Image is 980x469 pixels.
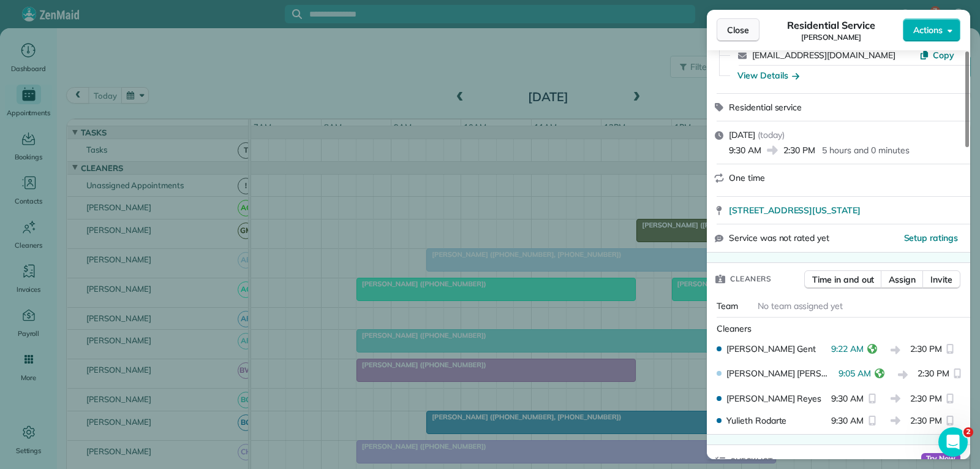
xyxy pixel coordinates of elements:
span: 2:30 PM [910,392,942,405]
span: Actions [913,24,943,36]
span: ( today ) [758,129,785,140]
span: No team assigned yet [758,300,843,311]
button: Invite [922,270,960,289]
span: 9:30 AM [831,414,864,427]
p: 5 hours and 0 minutes [822,144,909,156]
span: 2:30 PM [910,414,942,427]
span: Try Now [921,453,960,465]
span: Setup ratings [904,232,959,243]
span: Assign [889,273,916,286]
span: 9:30 AM [831,392,864,405]
span: One time [729,172,765,183]
button: View Details [737,69,799,82]
button: Time in and out [804,270,882,289]
button: Assign [881,270,924,289]
span: [PERSON_NAME] [801,32,861,42]
span: Residential Service [787,18,875,32]
span: Residential service [729,102,802,113]
a: [EMAIL_ADDRESS][DOMAIN_NAME] [752,50,895,61]
span: [PERSON_NAME] Reyes [726,392,821,405]
a: [STREET_ADDRESS][US_STATE] [729,204,963,216]
span: Team [717,300,738,311]
button: Copy [919,49,954,61]
button: Close [717,18,759,42]
button: Setup ratings [904,232,959,244]
span: [DATE] [729,129,755,140]
span: 9:22 AM [831,343,864,358]
span: 2:30 PM [918,367,949,383]
span: Cleaners [730,273,771,285]
span: [PERSON_NAME] [PERSON_NAME] [726,367,834,379]
span: Time in and out [812,273,874,286]
span: Copy [933,50,954,61]
span: 2 [963,427,973,437]
span: Service was not rated yet [729,232,829,245]
span: Invite [930,273,952,286]
iframe: Intercom live chat [938,427,968,457]
span: Cleaners [717,323,752,334]
span: 9:30 AM [729,144,761,156]
span: 9:05 AM [839,367,871,383]
span: [PERSON_NAME] Gent [726,343,816,355]
span: 2:30 PM [783,144,815,156]
span: 2:30 PM [910,343,942,358]
span: Checklist [730,455,773,467]
span: Close [727,24,749,36]
span: [STREET_ADDRESS][US_STATE] [729,204,861,216]
span: Yulieth Rodarte [726,414,786,427]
